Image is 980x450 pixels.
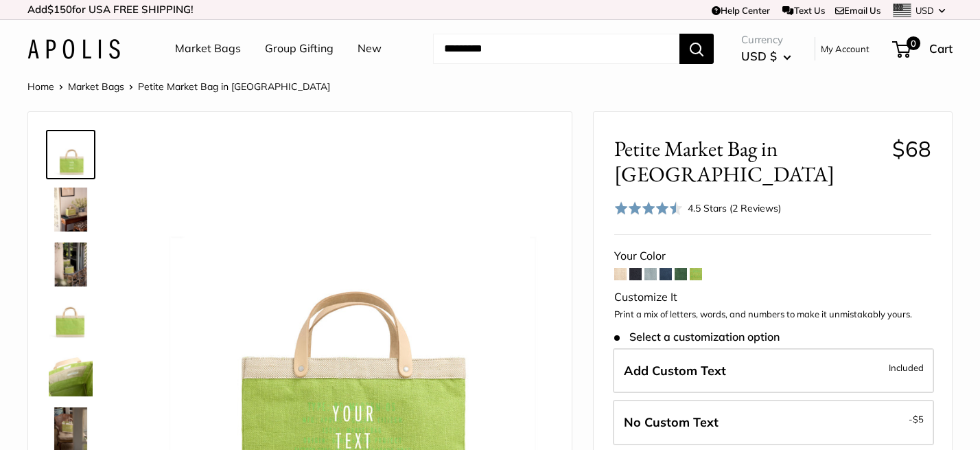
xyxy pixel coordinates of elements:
a: My Account [821,41,870,57]
a: Help Center [712,5,770,16]
a: Home [27,80,54,93]
span: $5 [913,414,924,425]
span: Currency [741,30,791,49]
a: Group Gifting [265,38,334,59]
span: $68 [892,135,931,162]
p: Print a mix of letters, words, and numbers to make it unmistakably yours. [614,308,931,322]
a: Text Us [782,5,824,16]
a: New [358,38,382,59]
a: Petite Market Bag in Chartreuse [46,130,95,179]
div: Your Color [614,246,931,267]
a: 0 Cart [894,38,953,60]
span: $150 [47,3,72,16]
a: Email Us [835,5,880,16]
img: Petite Market Bag in Chartreuse [49,133,93,177]
span: Petite Market Bag in [GEOGRAPHIC_DATA] [614,136,882,187]
a: Petite Market Bag in Chartreuse [46,295,95,344]
span: Petite Market Bag in [GEOGRAPHIC_DATA] [138,80,330,93]
a: Market Bags [68,80,124,93]
span: Select a customization option [614,330,780,344]
input: Search... [433,34,679,64]
img: Petite Market Bag in Chartreuse [49,352,93,396]
nav: Breadcrumb [27,78,330,95]
span: No Custom Text [624,414,719,430]
span: Included [889,359,924,376]
a: Petite Market Bag in Chartreuse [46,185,95,234]
div: 4.5 Stars (2 Reviews) [614,198,782,218]
span: - [909,411,924,427]
img: Petite Market Bag in Chartreuse [49,297,93,341]
label: Leave Blank [613,400,934,445]
div: Customize It [614,287,931,308]
a: Petite Market Bag in Chartreuse [46,240,95,289]
button: USD $ [741,45,791,67]
span: Cart [929,41,953,56]
a: Petite Market Bag in Chartreuse [46,350,95,399]
label: Add Custom Text [613,348,934,394]
span: Add Custom Text [624,363,726,379]
span: 0 [907,36,920,50]
img: Petite Market Bag in Chartreuse [49,243,93,286]
img: Apolis [27,39,120,59]
img: Petite Market Bag in Chartreuse [49,188,93,232]
a: Market Bags [175,38,241,59]
div: 4.5 Stars (2 Reviews) [688,201,781,216]
button: Search [679,34,714,64]
span: USD [915,5,934,16]
span: USD $ [741,49,777,63]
